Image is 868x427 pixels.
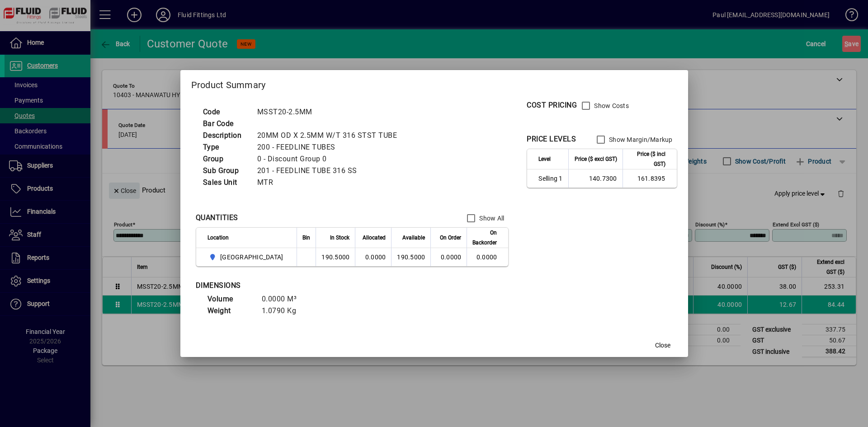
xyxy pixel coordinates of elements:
div: PRICE LEVELS [527,134,576,145]
label: Show Margin/Markup [607,135,673,144]
td: 0 - Discount Group 0 [253,153,408,165]
td: 140.7300 [568,169,623,188]
span: Location [208,233,229,243]
td: MSST20-2.5MM [253,106,408,118]
td: 190.5000 [391,248,430,266]
td: Volume [203,293,257,305]
td: Group [198,153,253,165]
td: MTR [253,177,408,188]
td: 1.0790 Kg [257,305,311,317]
span: Price ($ excl GST) [575,154,617,164]
td: 201 - FEEDLINE TUBE 316 SS [253,165,408,177]
span: Level [538,154,551,164]
td: 0.0000 [467,248,508,266]
span: Available [402,233,425,243]
td: Bar Code [198,118,253,130]
button: Close [648,337,677,353]
td: 161.8395 [623,169,677,188]
td: 200 - FEEDLINE TUBES [253,141,408,153]
td: Weight [203,305,257,317]
td: Description [198,130,253,141]
span: Selling 1 [538,174,562,183]
div: QUANTITIES [196,212,238,223]
span: Bin [302,233,310,243]
span: On Backorder [472,228,497,248]
td: Code [198,106,253,118]
td: 20MM OD X 2.5MM W/T 316 STST TUBE [253,130,408,141]
span: AUCKLAND [208,252,287,263]
td: 190.5000 [316,248,355,266]
td: Type [198,141,253,153]
td: Sales Unit [198,177,253,188]
span: 0.0000 [441,253,462,261]
td: 0.0000 [355,248,391,266]
span: Allocated [363,233,386,243]
div: COST PRICING [527,100,577,111]
label: Show Costs [592,101,629,110]
span: Close [655,341,670,350]
span: On Order [440,233,461,243]
td: 0.0000 M³ [257,293,311,305]
td: Sub Group [198,165,253,177]
span: [GEOGRAPHIC_DATA] [220,253,283,262]
div: DIMENSIONS [196,280,422,291]
span: In Stock [330,233,349,243]
h2: Product Summary [180,70,688,96]
span: Price ($ incl GST) [628,149,665,169]
label: Show All [477,214,504,223]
